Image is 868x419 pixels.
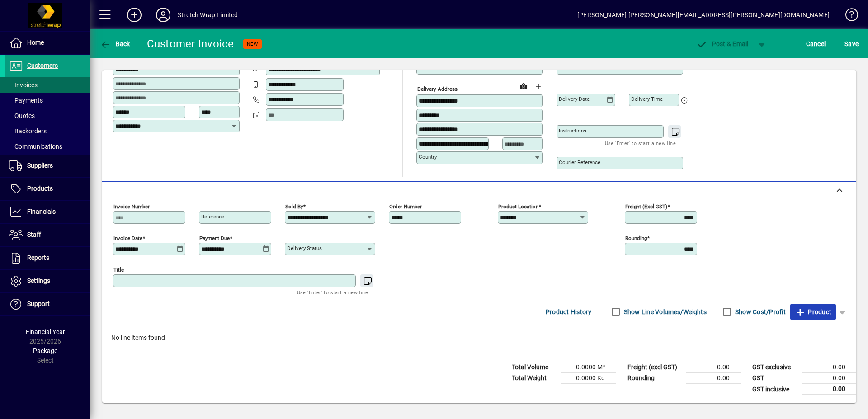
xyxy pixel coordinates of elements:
a: Support [5,293,90,315]
label: Show Line Volumes/Weights [622,307,707,316]
span: Reports [27,254,49,261]
td: 0.0000 Kg [561,373,616,384]
span: Communications [9,143,62,150]
mat-label: Reference [201,213,224,220]
td: GST [748,373,802,384]
div: Customer Invoice [147,37,234,51]
mat-label: Invoice number [113,203,150,210]
td: 0.0000 M³ [561,362,616,373]
a: Backorders [5,123,90,139]
td: GST inclusive [748,384,802,395]
mat-label: Instructions [559,127,586,134]
td: 0.00 [802,384,856,395]
mat-label: Sold by [285,203,303,210]
span: Support [27,300,50,307]
mat-label: Delivery time [631,96,663,102]
mat-label: Invoice date [113,235,142,241]
a: Suppliers [5,155,90,177]
td: Total Volume [507,362,561,373]
button: Save [842,36,861,52]
a: Products [5,178,90,200]
mat-label: Title [113,267,124,273]
a: Home [5,32,90,54]
span: Package [33,347,57,354]
span: Staff [27,231,41,238]
span: Product [795,305,831,319]
a: Payments [5,93,90,108]
mat-label: Order number [389,203,422,210]
span: ave [844,37,859,51]
span: Product History [546,305,592,319]
label: Show Cost/Profit [733,307,786,316]
mat-label: Freight (excl GST) [625,203,667,210]
a: Communications [5,139,90,154]
button: Cancel [804,36,828,52]
span: NEW [247,41,258,47]
span: Financial Year [26,328,65,335]
a: Knowledge Base [839,2,857,31]
span: Backorders [9,127,47,135]
span: Customers [27,62,58,69]
span: S [844,40,848,47]
td: Rounding [623,373,686,384]
mat-label: Country [419,154,437,160]
span: Suppliers [27,162,53,169]
span: Payments [9,97,43,104]
span: Back [100,40,130,47]
span: Home [27,39,44,46]
button: Product [790,304,836,320]
mat-hint: Use 'Enter' to start a new line [297,287,368,297]
mat-label: Courier Reference [559,159,600,165]
span: ost & Email [696,40,749,47]
td: GST exclusive [748,362,802,373]
span: Quotes [9,112,35,119]
button: Profile [149,7,178,23]
td: 0.00 [802,373,856,384]
div: Stretch Wrap Limited [178,8,238,22]
span: Financials [27,208,56,215]
td: 0.00 [802,362,856,373]
button: Add [120,7,149,23]
td: Total Weight [507,373,561,384]
div: [PERSON_NAME] [PERSON_NAME][EMAIL_ADDRESS][PERSON_NAME][DOMAIN_NAME] [577,8,830,22]
mat-label: Rounding [625,235,647,241]
span: Cancel [806,37,826,51]
a: View on map [516,79,531,93]
button: Back [98,36,132,52]
td: 0.00 [686,362,741,373]
a: Settings [5,270,90,292]
mat-label: Delivery date [559,96,590,102]
a: Reports [5,247,90,269]
mat-label: Product location [498,203,538,210]
td: 0.00 [686,373,741,384]
button: Choose address [531,79,545,94]
td: Freight (excl GST) [623,362,686,373]
a: Financials [5,201,90,223]
button: Product History [542,304,595,320]
span: P [712,40,716,47]
div: No line items found [102,324,856,352]
span: Invoices [9,81,38,89]
mat-hint: Use 'Enter' to start a new line [605,138,676,148]
mat-label: Payment due [199,235,230,241]
button: Post & Email [692,36,753,52]
span: Settings [27,277,50,284]
mat-label: Delivery status [287,245,322,251]
a: Invoices [5,77,90,93]
app-page-header-button: Back [90,36,140,52]
a: Quotes [5,108,90,123]
a: Staff [5,224,90,246]
span: Products [27,185,53,192]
